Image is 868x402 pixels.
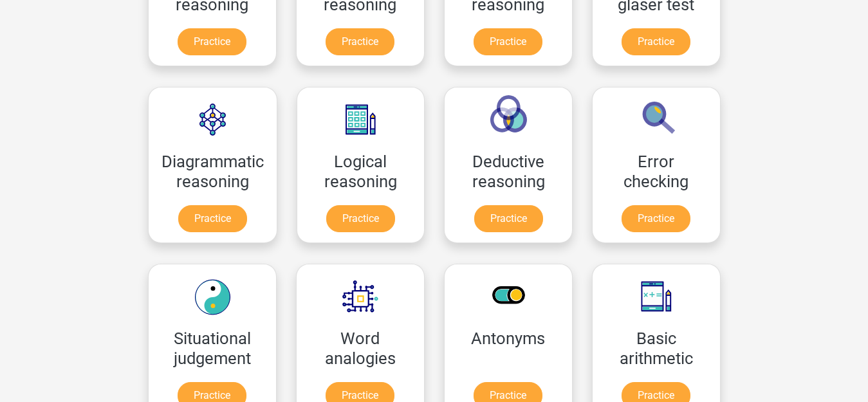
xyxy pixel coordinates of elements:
[326,205,395,232] a: Practice
[474,205,543,232] a: Practice
[178,205,247,232] a: Practice
[622,28,690,55] a: Practice
[326,28,394,55] a: Practice
[474,28,542,55] a: Practice
[178,28,246,55] a: Practice
[622,205,690,232] a: Practice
